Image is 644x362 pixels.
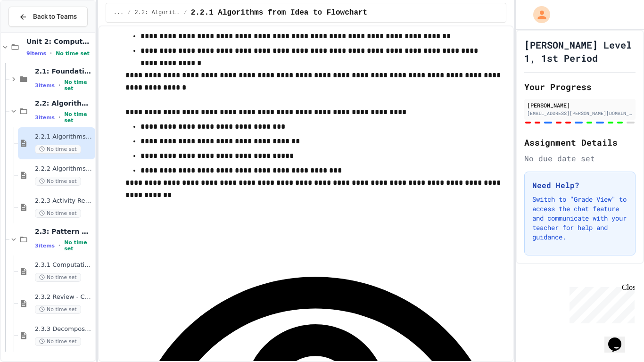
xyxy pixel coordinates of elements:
[532,180,627,191] h3: Need Help?
[35,227,93,236] span: 2.3: Pattern Recognition & Decomposition
[35,165,93,173] span: 2.2.2 Algorithms from Idea to Flowchart - Review
[35,261,93,269] span: 2.3.1 Computational Thinking - Your Problem-Solving Toolkit
[184,9,187,16] span: /
[524,38,636,65] h1: [PERSON_NAME] Level 1, 1st Period
[135,9,180,16] span: 2.2: Algorithms from Idea to Flowchart
[35,337,81,346] span: No time set
[35,82,55,89] span: 3 items
[114,9,124,16] span: ...
[56,50,90,57] span: No time set
[523,4,553,25] div: My Account
[26,37,93,46] span: Unit 2: Computational Thinking & Problem-Solving
[35,273,81,282] span: No time set
[35,293,93,301] span: 2.3.2 Review - Computational Thinking - Your Problem-Solving Toolkit
[35,243,55,249] span: 3 items
[58,114,60,121] span: •
[524,153,636,164] div: No due date set
[33,12,77,22] span: Back to Teams
[35,177,81,186] span: No time set
[58,82,60,89] span: •
[50,49,52,57] span: •
[35,133,93,141] span: 2.2.1 Algorithms from Idea to Flowchart
[127,9,131,16] span: /
[566,283,635,323] iframe: chat widget
[524,136,636,149] h2: Assignment Details
[191,7,367,18] span: 2.2.1 Algorithms from Idea to Flowchart
[35,99,93,107] span: 2.2: Algorithms from Idea to Flowchart
[35,305,81,314] span: No time set
[35,325,93,333] span: 2.3.3 Decompose school issue using CT
[4,4,65,60] div: Chat with us now!Close
[527,101,633,109] div: [PERSON_NAME]
[64,239,93,252] span: No time set
[35,67,93,75] span: 2.1: Foundations of Computational Thinking
[26,50,46,57] span: 9 items
[35,115,55,121] span: 3 items
[524,80,636,93] h2: Your Progress
[35,197,93,205] span: 2.2.3 Activity Recommendation Algorithm
[35,145,81,154] span: No time set
[64,79,93,91] span: No time set
[8,7,88,27] button: Back to Teams
[35,209,81,218] span: No time set
[604,324,635,353] iframe: chat widget
[58,242,60,249] span: •
[64,111,93,123] span: No time set
[527,110,633,117] div: [EMAIL_ADDRESS][PERSON_NAME][DOMAIN_NAME]
[532,195,627,242] p: Switch to "Grade View" to access the chat feature and communicate with your teacher for help and ...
